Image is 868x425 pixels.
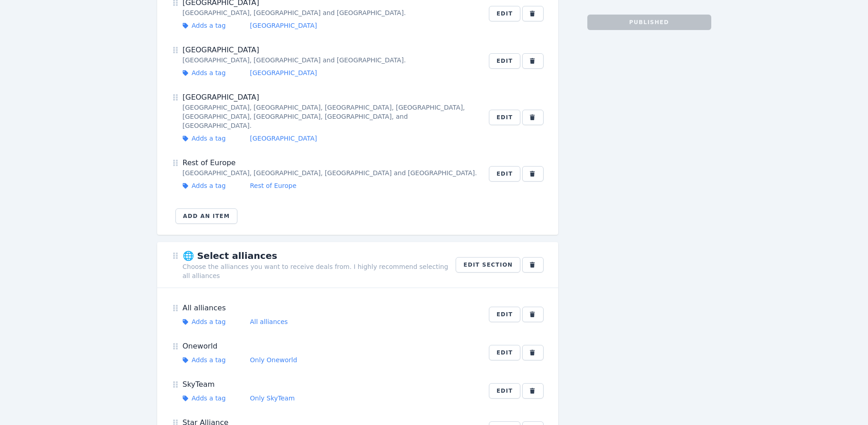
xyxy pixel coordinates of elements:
div: [GEOGRAPHIC_DATA], [GEOGRAPHIC_DATA] and [GEOGRAPHIC_DATA]. [183,56,478,65]
div: [GEOGRAPHIC_DATA] [250,68,317,77]
button: Edit [489,383,521,399]
div: 🌐 Select alliances [183,249,277,262]
div: Rest of Europe [250,181,297,190]
div: [GEOGRAPHIC_DATA] [250,21,317,30]
div: Adds a tag [192,134,250,143]
button: Edit [489,345,521,360]
div: [GEOGRAPHIC_DATA], [GEOGRAPHIC_DATA] and [GEOGRAPHIC_DATA]. [183,8,478,17]
div: [GEOGRAPHIC_DATA] [183,45,478,56]
button: Edit [489,110,521,125]
div: Only Oneworld [250,355,298,364]
div: Adds a tag [192,394,250,403]
div: Oneworld [183,341,478,352]
button: Edit [489,53,521,69]
div: Rest of Europe [183,157,478,168]
div: Adds a tag [192,68,250,77]
div: All alliances [250,317,288,326]
div: All alliances [183,303,478,314]
div: Only SkyTeam [250,394,295,403]
button: Edit [489,166,521,182]
div: Choose the alliances you want to receive deals from. I highly recommend selecting all alliances [183,262,449,280]
div: Adds a tag [192,355,250,364]
button: Published [587,15,711,30]
div: Adds a tag [192,21,250,30]
div: [GEOGRAPHIC_DATA], [GEOGRAPHIC_DATA], [GEOGRAPHIC_DATA] and [GEOGRAPHIC_DATA]. [183,168,478,177]
div: [GEOGRAPHIC_DATA], [GEOGRAPHIC_DATA], [GEOGRAPHIC_DATA], [GEOGRAPHIC_DATA], [GEOGRAPHIC_DATA], [G... [183,103,478,130]
button: Edit section [456,257,520,273]
button: Edit [489,6,521,21]
div: Adds a tag [192,317,250,326]
button: Add an item [175,208,238,224]
div: [GEOGRAPHIC_DATA] [183,92,478,103]
button: Edit [489,307,521,322]
div: SkyTeam [183,379,478,390]
div: Adds a tag [192,181,250,190]
div: [GEOGRAPHIC_DATA] [250,134,317,143]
